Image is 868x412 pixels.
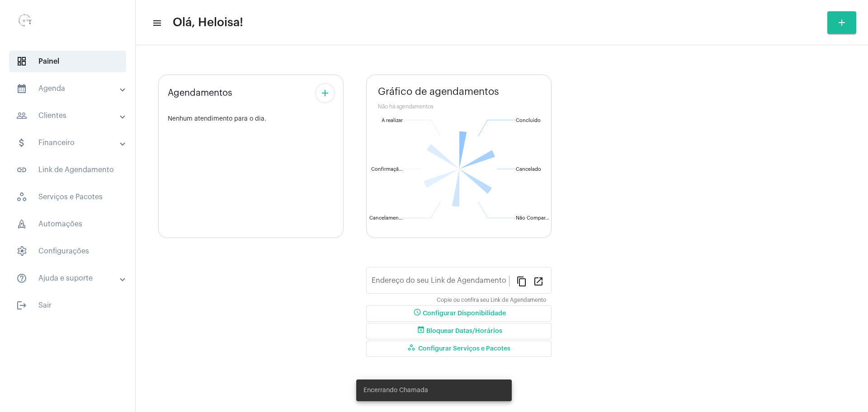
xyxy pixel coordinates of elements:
span: sidenav icon [16,219,27,229]
button: Bloquear Datas/Horários [366,323,552,339]
button: Configurar Disponibilidade [366,305,552,322]
span: sidenav icon [16,56,27,67]
span: Bloquear Datas/Horários [415,328,502,334]
span: Gráfico de agendamentos [378,86,499,97]
span: Serviços e Pacotes [9,186,126,208]
span: Configurações [9,240,126,262]
mat-icon: schedule [412,308,423,319]
text: Concluído [516,118,541,123]
input: Link [372,278,509,286]
mat-icon: workspaces_outlined [407,343,418,354]
span: Agendamentos [168,88,232,98]
mat-icon: sidenav icon [16,83,27,94]
mat-icon: sidenav icon [16,110,27,121]
mat-icon: sidenav icon [152,18,161,28]
mat-icon: sidenav icon [16,300,27,311]
text: Não Compar... [516,215,549,220]
mat-icon: sidenav icon [16,137,27,148]
mat-expansion-panel-header: sidenav iconClientes [5,105,135,126]
span: Sair [9,295,126,316]
span: Encerrando Chamada [363,386,428,395]
mat-expansion-panel-header: sidenav iconFinanceiro [5,132,135,154]
button: Configurar Serviços e Pacotes [366,341,552,357]
span: Olá, Heloisa! [173,15,243,30]
mat-icon: add [836,17,847,28]
mat-expansion-panel-header: sidenav iconAjuda e suporte [5,267,135,289]
mat-icon: add [320,88,330,98]
text: Confirmaçã... [371,167,403,172]
mat-panel-title: Financeiro [16,137,121,148]
img: 0d939d3e-dcd2-0964-4adc-7f8e0d1a206f.png [7,5,43,41]
span: sidenav icon [16,192,27,202]
mat-icon: event_busy [415,326,426,337]
mat-panel-title: Clientes [16,110,121,121]
span: Painel [9,51,126,72]
mat-panel-title: Agenda [16,83,121,94]
span: Configurar Serviços e Pacotes [407,346,510,352]
mat-icon: sidenav icon [16,164,27,175]
text: Cancelado [516,167,541,172]
mat-icon: open_in_new [533,276,544,286]
span: Automações [9,213,126,235]
mat-icon: content_copy [516,276,527,286]
text: A realizar [382,118,403,123]
span: sidenav icon [16,246,27,257]
mat-expansion-panel-header: sidenav iconAgenda [5,78,135,99]
div: Nenhum atendimento para o dia. [168,116,334,122]
mat-icon: sidenav icon [16,273,27,284]
mat-hint: Copie ou confira seu Link de Agendamento [437,297,546,304]
text: Cancelamen... [369,215,403,220]
span: Link de Agendamento [9,159,126,181]
span: Configurar Disponibilidade [412,310,506,317]
mat-panel-title: Ajuda e suporte [16,273,121,284]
